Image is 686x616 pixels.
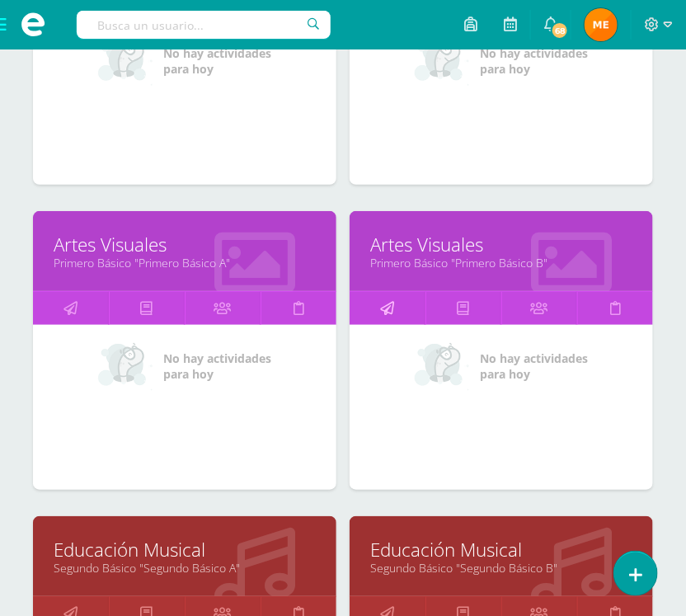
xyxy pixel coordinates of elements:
input: Busca un usuario... [77,11,331,39]
a: Primero Básico "Primero Básico A" [54,255,316,270]
span: No hay actividades para hoy [481,45,589,77]
a: Segundo Básico "Segundo Básico A" [54,560,316,576]
span: No hay actividades para hoy [481,350,589,382]
span: No hay actividades para hoy [164,45,272,77]
span: 68 [551,21,569,40]
a: Segundo Básico "Segundo Básico B" [370,560,632,576]
img: no_activities_small.png [415,341,469,391]
span: No hay actividades para hoy [164,350,272,382]
img: no_activities_small.png [98,36,153,86]
a: Primero Básico "Primero Básico B" [370,255,632,270]
img: no_activities_small.png [415,36,469,86]
img: no_activities_small.png [98,341,153,391]
img: 700be974b67557735c3dfbb131833c31.png [585,8,618,41]
a: Educación Musical [54,537,316,562]
a: Artes Visuales [370,232,632,257]
a: Artes Visuales [54,232,316,257]
a: Educación Musical [370,537,632,562]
